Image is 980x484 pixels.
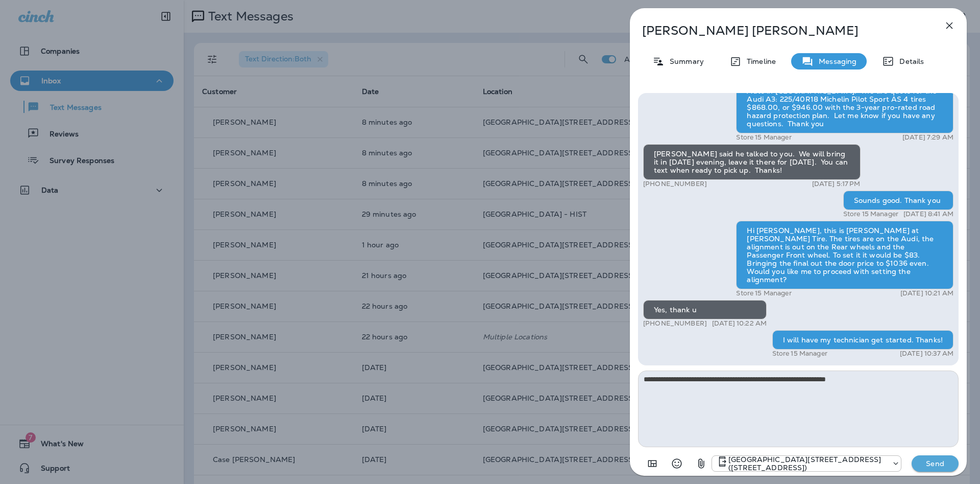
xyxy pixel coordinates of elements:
p: Store 15 Manager [736,133,791,142]
div: +1 (402) 891-8464 [712,455,901,472]
div: [PERSON_NAME] said he talked to you. We will bring it in [DATE] evening, leave it there for [DATE... [643,144,861,180]
p: Store 15 Manager [772,350,827,358]
p: [DATE] 5:17 PM [812,180,861,188]
p: Timeline [742,57,776,65]
p: [GEOGRAPHIC_DATA][STREET_ADDRESS] ([STREET_ADDRESS]) [728,455,887,472]
p: Summary [665,57,704,65]
button: Add in a premade template [642,453,663,474]
div: I will have my technician get started. Thanks! [772,330,953,350]
p: [PHONE_NUMBER] [643,180,707,188]
p: Send [914,459,957,468]
p: [DATE] 10:21 AM [900,289,953,297]
p: [DATE] 10:37 AM [900,350,953,358]
div: Yes, thank u [643,300,767,319]
p: [DATE] 7:29 AM [902,133,953,142]
p: [PHONE_NUMBER] [643,319,707,328]
p: [DATE] 10:22 AM [712,319,767,328]
p: Store 15 Manager [843,210,898,218]
div: Hi [PERSON_NAME], this is [PERSON_NAME] at [PERSON_NAME] Tire. The tires are on the Audi, the ali... [736,221,953,289]
p: [DATE] 8:41 AM [903,210,953,218]
button: Send [912,455,959,472]
div: This is [PERSON_NAME] at [PERSON_NAME] Tire & Auto in [GEOGRAPHIC_DATA]. The tire quote for the A... [736,73,953,133]
div: Sounds good. Thank you [843,191,953,210]
p: Details [894,57,924,65]
p: [PERSON_NAME] [PERSON_NAME] [642,24,921,38]
p: Store 15 Manager [736,289,791,297]
button: Select an emoji [667,453,687,474]
p: Messaging [814,57,856,65]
